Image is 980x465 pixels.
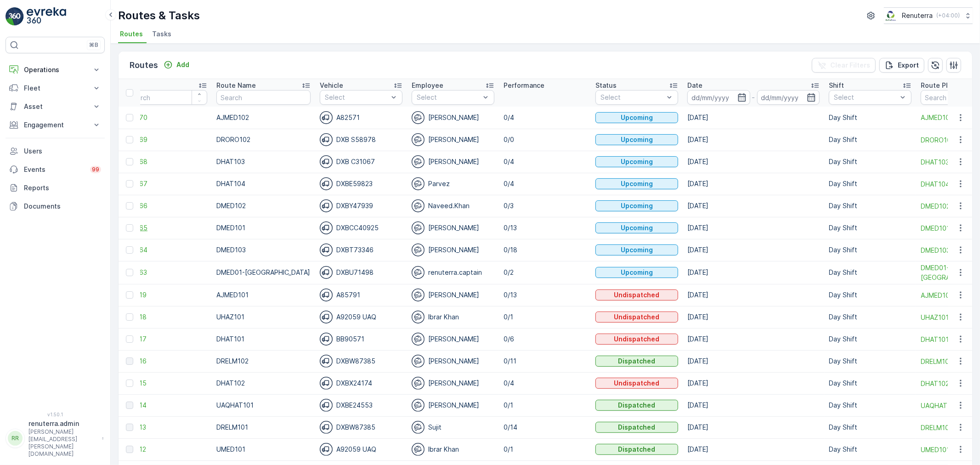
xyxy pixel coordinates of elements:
[412,421,425,434] img: svg%3e
[125,245,207,255] a: 223264
[24,147,101,156] p: Users
[126,380,133,387] div: Toggle Row Selected
[125,179,207,188] a: 223267
[412,266,425,279] img: svg%3e
[595,289,678,301] button: Undispatched
[320,289,402,301] div: A85791
[504,312,586,322] p: 0/1
[320,421,402,434] div: DXBW87385
[216,268,311,277] p: DMED01-[GEOGRAPHIC_DATA]
[595,156,678,167] button: Upcoming
[89,41,98,49] p: ⌘B
[595,267,678,278] button: Upcoming
[614,290,660,300] p: Undispatched
[829,81,844,90] p: Shift
[126,136,133,143] div: Toggle Row Selected
[595,222,678,233] button: Upcoming
[320,443,402,456] div: A92059 UAQ
[6,160,105,179] a: Events99
[829,423,912,432] p: Day Shift
[216,157,311,166] p: DHAT103
[24,65,86,74] p: Operations
[126,424,133,431] div: Toggle Row Selected
[125,268,207,277] span: 223263
[412,355,494,368] div: [PERSON_NAME]
[595,134,678,145] button: Upcoming
[24,120,86,130] p: Engagement
[412,177,425,190] img: svg%3e
[125,357,207,366] a: 223216
[126,335,133,343] div: Toggle Row Selected
[595,81,617,90] p: Status
[504,201,586,210] p: 0/3
[320,289,333,301] img: svg%3e
[595,200,678,211] button: Upcoming
[216,357,311,366] p: DRELM102
[125,290,207,300] span: 223219
[683,173,824,195] td: [DATE]
[412,289,425,301] img: svg%3e
[829,201,912,210] p: Day Shift
[618,445,656,454] p: Dispatched
[683,438,824,460] td: [DATE]
[412,155,494,168] div: [PERSON_NAME]
[216,401,311,410] p: UAQHAT101
[683,151,824,173] td: [DATE]
[125,90,207,105] input: Search
[320,81,343,90] p: Vehicle
[412,333,425,346] img: svg%3e
[412,81,443,90] p: Employee
[216,81,256,90] p: Route Name
[595,312,678,323] button: Undispatched
[28,428,97,458] p: [PERSON_NAME][EMAIL_ADDRESS][PERSON_NAME][DOMAIN_NAME]
[412,311,494,323] div: Ibrar Khan
[830,61,870,70] p: Clear Filters
[125,201,207,210] span: 223266
[595,356,678,367] button: Dispatched
[412,443,494,456] div: Ibrar Khan
[412,177,494,190] div: Parvez
[834,93,897,102] p: Select
[216,113,311,122] p: AJMED102
[829,335,912,344] p: Day Shift
[320,133,402,146] div: DXB S58978
[504,223,586,232] p: 0/13
[921,81,955,90] p: Route Plan
[621,157,653,166] p: Upcoming
[126,291,133,299] div: Toggle Row Selected
[504,135,586,144] p: 0/0
[412,221,494,234] div: [PERSON_NAME]
[320,421,333,434] img: svg%3e
[412,244,494,256] div: [PERSON_NAME]
[152,29,171,39] span: Tasks
[621,201,653,210] p: Upcoming
[614,312,660,322] p: Undispatched
[6,197,105,215] a: Documents
[829,245,912,255] p: Day Shift
[320,111,402,124] div: A82571
[216,90,311,105] input: Search
[504,401,586,410] p: 0/1
[884,7,973,24] button: Renuterra(+04:00)
[412,155,425,168] img: svg%3e
[125,135,207,144] a: 223269
[320,199,333,212] img: svg%3e
[320,333,333,346] img: svg%3e
[683,372,824,394] td: [DATE]
[320,199,402,212] div: DXBY47939
[412,133,425,146] img: svg%3e
[126,313,133,321] div: Toggle Row Selected
[320,311,402,323] div: A92059 UAQ
[829,268,912,277] p: Day Shift
[595,378,678,389] button: Undispatched
[595,244,678,255] button: Upcoming
[320,377,402,390] div: DXBX24174
[216,223,311,232] p: DMED101
[6,79,105,97] button: Fleet
[412,221,425,234] img: svg%3e
[504,81,544,90] p: Performance
[504,113,586,122] p: 0/4
[412,421,494,434] div: Sujit
[412,399,494,412] div: [PERSON_NAME]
